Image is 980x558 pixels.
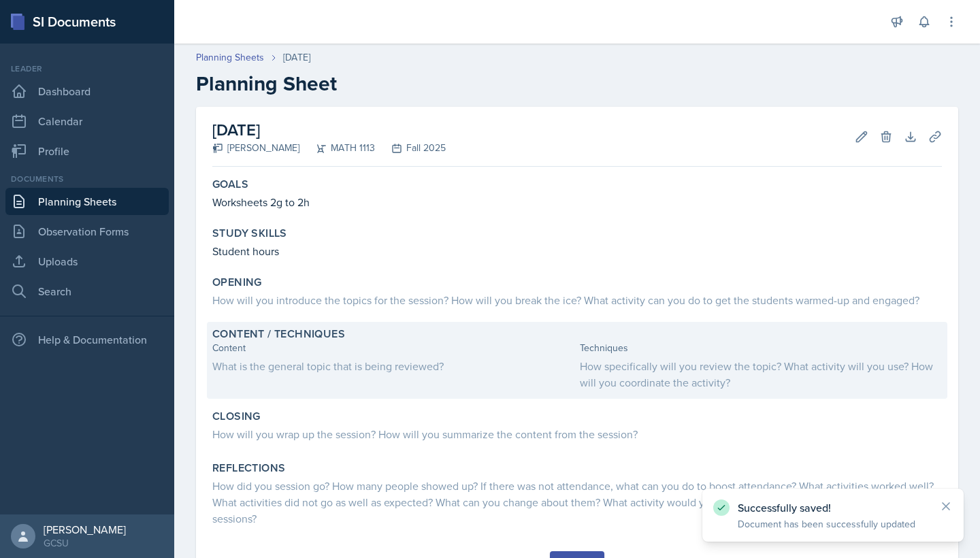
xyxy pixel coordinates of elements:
[212,194,942,210] p: Worksheets 2g to 2h
[212,118,446,142] h2: [DATE]
[212,327,345,341] label: Content / Techniques
[5,248,169,275] a: Uploads
[738,517,928,531] p: Document has been successfully updated
[5,218,169,245] a: Observation Forms
[5,137,169,165] a: Profile
[5,63,169,75] div: Leader
[196,50,264,65] a: Planning Sheets
[738,501,928,514] p: Successfully saved!
[44,523,126,536] div: [PERSON_NAME]
[212,276,262,289] label: Opening
[299,141,375,155] div: MATH 1113
[212,243,942,259] p: Student hours
[212,478,942,527] div: How did you session go? How many people showed up? If there was not attendance, what can you do t...
[5,108,169,135] a: Calendar
[5,188,169,215] a: Planning Sheets
[212,178,248,191] label: Goals
[212,227,287,240] label: Study Skills
[375,141,446,155] div: Fall 2025
[44,536,126,550] div: GCSU
[212,341,574,355] div: Content
[212,292,942,308] div: How will you introduce the topics for the session? How will you break the ice? What activity can ...
[212,461,285,475] label: Reflections
[212,426,942,442] div: How will you wrap up the session? How will you summarize the content from the session?
[580,358,942,391] div: How specifically will you review the topic? What activity will you use? How will you coordinate t...
[212,141,299,155] div: [PERSON_NAME]
[196,71,958,96] h2: Planning Sheet
[212,410,261,423] label: Closing
[212,358,574,374] div: What is the general topic that is being reviewed?
[580,341,942,355] div: Techniques
[5,326,169,353] div: Help & Documentation
[5,278,169,305] a: Search
[5,78,169,105] a: Dashboard
[5,173,169,185] div: Documents
[283,50,310,65] div: [DATE]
